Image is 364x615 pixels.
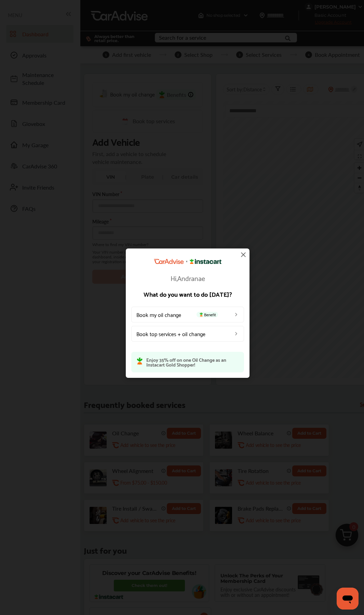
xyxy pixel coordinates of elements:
[131,306,244,322] a: Book my oil changeBenefit
[154,259,221,264] img: CarAdvise Instacart Logo
[233,331,239,336] img: left_arrow_icon.0f472efe.svg
[131,274,244,281] p: Hi, Andranae
[337,588,359,610] iframe: Button to launch messaging window
[199,312,204,316] img: instacart-icon.73bd83c2.svg
[137,357,143,364] img: instacart-icon.73bd83c2.svg
[233,311,239,317] img: left_arrow_icon.0f472efe.svg
[239,251,247,259] img: close-icon.a004319c.svg
[197,311,218,317] span: Benefit
[131,325,244,341] a: Book top services + oil change
[146,357,239,367] p: Enjoy 35% off on one Oil Change as an Instacart Gold Shopper!
[131,291,244,297] p: What do you want to do [DATE]?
